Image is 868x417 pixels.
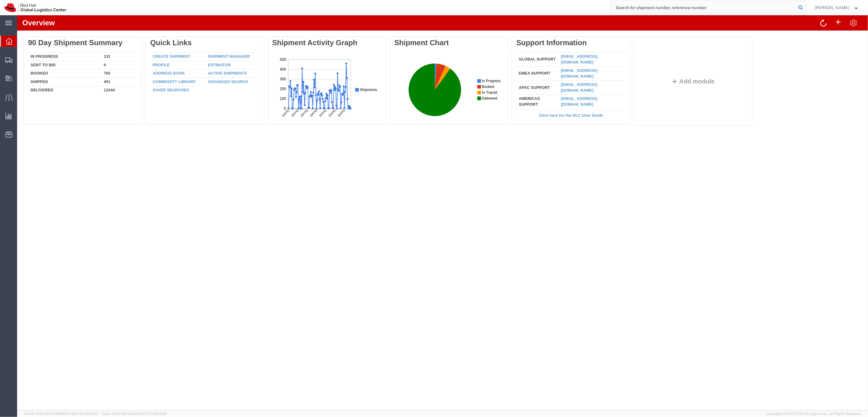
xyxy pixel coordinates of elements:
text: 100 [8,42,14,46]
a: Estimator [191,47,214,52]
text: [DATE] [47,54,55,62]
a: Address Book [136,56,168,60]
text: 300 [8,22,14,26]
text: [DATE] [56,54,64,62]
text: 200 [8,32,14,36]
div: Support Information [499,23,609,32]
span: [DATE] 08:26:33 [73,412,98,415]
td: APAC Support [499,65,541,79]
a: [EMAIL_ADDRESS][DOMAIN_NAME] [544,39,580,49]
text: [DATE] [28,54,36,62]
text: [DATE] [9,54,17,62]
td: Delivered [11,71,84,78]
a: [EMAIL_ADDRESS][DOMAIN_NAME] [544,81,580,91]
text: In-Transit [88,35,103,40]
text: Booked [88,30,100,34]
span: [DATE] 08:00:06 [141,412,167,415]
text: 500 [8,2,14,7]
text: [DATE] [19,54,27,62]
a: Saved Searches [136,72,172,77]
img: logo [4,3,67,12]
button: Add module [653,63,700,69]
text: Shipments [88,33,105,37]
a: Commodity Library [136,64,179,69]
div: Quick Links [133,23,242,32]
text: Delivered [88,41,103,46]
text: [DATE] [37,54,45,62]
td: 12244 [84,71,120,78]
a: Profile [136,47,153,52]
input: Search for shipment number, reference number [611,0,797,15]
text: 0 [12,51,14,56]
span: Client: 2025.19.0-aefe70c [101,412,167,415]
td: Booked [11,54,84,63]
span: Copyright © [DATE]-[DATE] Agistix Inc., All Rights Reserved [767,411,861,416]
button: [PERSON_NAME] [815,4,860,11]
a: [EMAIL_ADDRESS][DOMAIN_NAME] [544,67,580,77]
td: 131 [84,37,120,46]
td: Shipped [11,62,84,71]
iframe: FS Legacy Container [17,15,868,411]
span: Server: 2025.19.0-1259b540fc1 [24,412,98,415]
td: EMEA Support [499,51,541,65]
td: AMERICAS Support [499,79,541,92]
a: Click here for the GLC User Guide [522,98,586,102]
a: Shipment Manager [191,39,233,43]
td: Sent To Bid [11,46,84,54]
span: Sally Chua [815,4,850,11]
div: Shipment Activity Graph [255,23,364,32]
td: 782 [84,54,120,63]
a: Create Shipment [136,39,173,43]
td: Global Support [499,37,541,51]
text: [DATE] [65,54,74,62]
a: Advanced Search [191,64,231,69]
td: 451 [84,62,120,71]
a: Active Shipments [191,56,230,60]
text: In Progress [88,24,106,28]
div: Shipment Chart [377,23,486,32]
a: [EMAIL_ADDRESS][DOMAIN_NAME] [544,53,580,63]
text: 400 [8,12,14,16]
td: 0 [84,46,120,54]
